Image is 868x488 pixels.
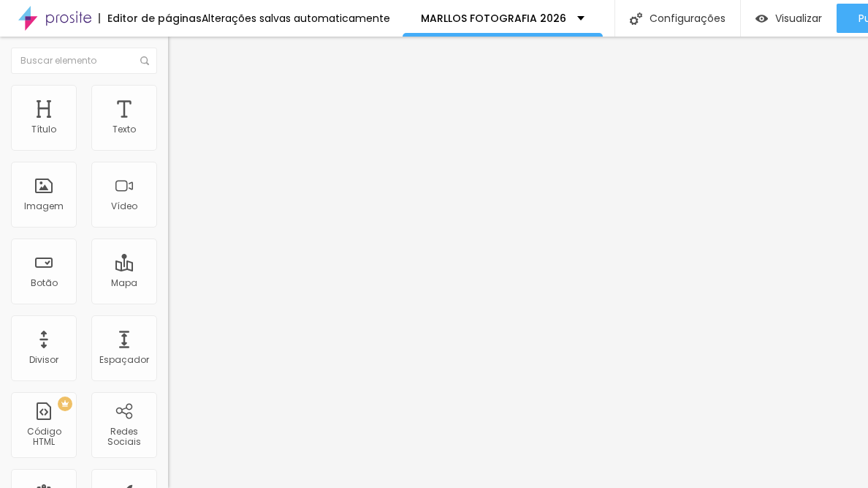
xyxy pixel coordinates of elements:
div: Divisor [29,355,58,365]
div: Título [31,124,56,135]
div: Editor de páginas [99,13,202,23]
img: view-1.svg [755,12,768,25]
div: Botão [31,278,58,288]
input: Buscar elemento [11,48,157,74]
div: Vídeo [111,201,137,211]
p: MARLLOS FOTOGRAFIA 2026 [421,13,566,23]
span: Visualizar [775,12,822,24]
button: Visualizar [741,4,837,33]
img: Icone [630,12,642,25]
img: Icone [140,56,149,65]
div: Mapa [111,278,137,288]
div: Espaçador [99,355,149,365]
div: Redes Sociais [95,427,153,448]
div: Código HTML [15,427,72,448]
div: Texto [113,124,136,135]
div: Alterações salvas automaticamente [202,13,390,23]
div: Imagem [24,201,64,211]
